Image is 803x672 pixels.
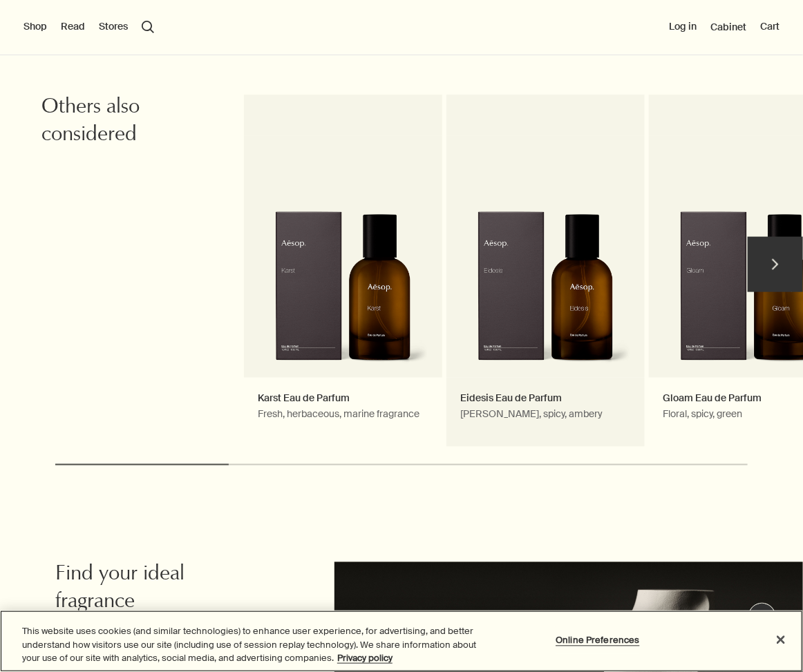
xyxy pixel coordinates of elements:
[710,21,746,33] a: Cabinet
[23,20,47,34] button: Shop
[244,95,442,447] a: Karst Eau de ParfumFresh, herbaceous, marine fragranceAesop Fragrance Karst Eau de Parfum in ambe...
[748,603,776,631] button: Live Assistance
[61,20,85,34] button: Read
[669,20,697,34] button: Log in
[748,237,803,292] button: next slide
[99,20,128,34] button: Stores
[22,624,482,665] div: This website uses cookies (and similar technologies) to enhance user experience, for advertising,...
[41,95,212,150] h2: Others also considered
[766,624,796,655] button: Close
[760,20,780,34] button: Cart
[337,652,393,664] a: More information about your privacy, opens in a new tab
[554,626,641,654] button: Online Preferences, Opens the preference center dialog
[55,562,267,617] h2: Find your ideal fragrance
[446,95,645,447] a: Eidesis Eau de Parfum[PERSON_NAME], spicy, amberyEidesis Eau de Parfum in amber glass bottle with...
[142,21,154,33] button: Open search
